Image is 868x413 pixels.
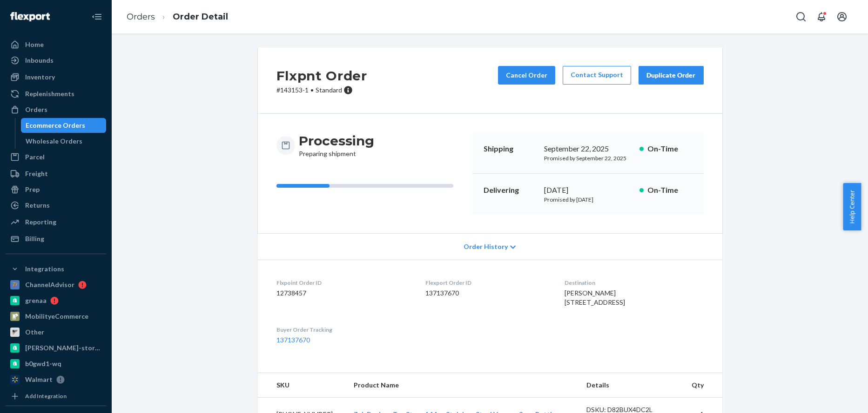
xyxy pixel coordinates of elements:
a: [PERSON_NAME]-store-test [6,341,106,355]
th: SKU [258,373,346,398]
div: Freight [25,169,48,178]
dt: Flxpoint Order ID [276,279,410,287]
a: Order Detail [173,12,228,22]
a: Orders [6,102,106,117]
div: Reporting [25,217,56,227]
dd: 12738457 [276,288,410,298]
h2: Flxpnt Order [276,66,367,85]
p: Promised by [DATE] [544,196,632,203]
p: Delivering [484,185,537,196]
a: Other [6,325,106,340]
a: 137137670 [276,336,310,344]
a: Walmart [6,372,106,387]
span: [PERSON_NAME] [STREET_ADDRESS] [565,289,625,306]
iframe: Opens a widget where you can chat to one of our agents [809,385,859,408]
a: Prep [6,182,106,197]
div: Ecommerce Orders [26,121,85,130]
a: b0gwd1-wq [6,356,106,371]
div: Orders [25,105,47,114]
a: Reporting [6,215,106,229]
div: Wholesale Orders [26,137,82,146]
div: Inbounds [25,56,54,65]
div: Billing [25,234,44,243]
div: [DATE] [544,185,632,196]
a: grenaa [6,293,106,308]
div: Preparing shipment [299,132,374,158]
th: Details [579,373,681,398]
button: Close Navigation [87,7,106,26]
dt: Destination [565,279,703,287]
a: MobilityeCommerce [6,309,106,324]
a: Ecommerce Orders [21,118,107,133]
dt: Flexport Order ID [425,279,550,287]
a: Replenishments [6,86,106,101]
a: Billing [6,231,106,246]
div: ChannelAdvisor [25,280,74,289]
button: Cancel Order [498,66,555,85]
p: # 143153-1 [276,85,367,95]
ol: breadcrumbs [119,3,236,31]
button: Duplicate Order [639,66,704,85]
span: Order History [464,242,508,251]
h3: Processing [299,132,374,149]
a: ChannelAdvisor [6,277,106,292]
div: Inventory [25,72,55,82]
p: Shipping [484,144,537,154]
th: Product Name [346,373,579,398]
a: Home [6,37,106,52]
a: Returns [6,198,106,213]
button: Open account menu [833,7,851,26]
a: Wholesale Orders [21,134,107,149]
div: Replenishments [25,89,74,98]
div: Walmart [25,375,53,384]
dd: 137137670 [425,288,550,298]
div: [PERSON_NAME]-store-test [25,343,103,353]
span: Standard [316,86,342,94]
a: Inbounds [6,53,106,68]
div: Returns [25,201,50,210]
th: Qty [681,373,722,398]
p: On-Time [647,144,693,154]
a: Parcel [6,150,106,164]
button: Integrations [6,262,106,276]
span: • [310,86,314,94]
div: b0gwd1-wq [25,359,61,368]
a: Contact Support [563,66,631,85]
div: Home [25,40,44,49]
div: grenaa [25,296,47,305]
div: Integrations [25,264,64,274]
button: Open Search Box [792,7,810,26]
a: Add Integration [6,391,106,402]
div: Other [25,328,44,337]
div: Add Integration [25,392,67,400]
img: Flexport logo [10,12,50,21]
div: MobilityeCommerce [25,312,88,321]
a: Orders [127,12,155,22]
button: Help Center [843,183,861,230]
div: Duplicate Order [646,71,696,80]
dt: Buyer Order Tracking [276,326,410,334]
a: Freight [6,166,106,181]
a: Inventory [6,70,106,85]
div: September 22, 2025 [544,144,632,154]
p: On-Time [647,185,693,196]
p: Promised by September 22, 2025 [544,154,632,162]
button: Open notifications [812,7,831,26]
div: Prep [25,185,40,194]
div: Parcel [25,152,45,162]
